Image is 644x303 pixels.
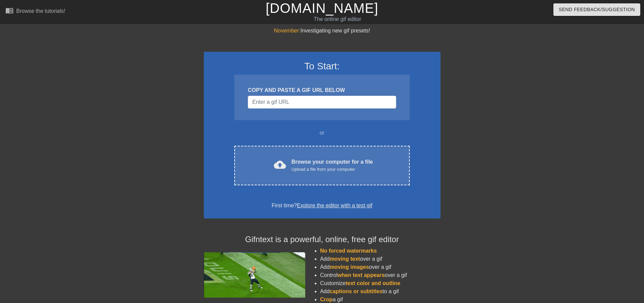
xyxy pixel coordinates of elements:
a: Explore the editor with a test gif [297,203,372,208]
li: Add over a gif [320,255,440,263]
li: Control over a gif [320,271,440,279]
span: moving images [330,264,369,270]
img: football_small.gif [204,252,305,298]
input: Username [248,96,396,109]
div: Browse your computer for a file [291,158,373,173]
li: Customize [320,279,440,287]
div: or [221,129,423,137]
span: text color and outline [345,280,400,286]
div: Investigating new gif presets! [204,27,440,35]
div: First time? [213,202,432,210]
span: when text appears [337,272,385,278]
div: COPY AND PASTE A GIF URL BELOW [248,86,396,94]
div: Upload a file from your computer [291,166,373,173]
h3: To Start: [213,61,432,72]
span: No forced watermarks [320,248,377,254]
button: Send Feedback/Suggestion [553,3,640,16]
a: [DOMAIN_NAME] [266,1,378,16]
h4: Gifntext is a powerful, online, free gif editor [204,235,440,244]
span: Send Feedback/Suggestion [559,5,635,14]
span: menu_book [5,6,14,15]
span: Crop [320,297,333,302]
a: Browse the tutorials! [5,6,65,17]
span: November: [274,28,300,33]
div: Browse the tutorials! [16,8,65,14]
span: moving text [330,256,360,262]
span: cloud_upload [274,159,286,171]
div: The online gif editor [218,15,457,23]
li: Add to a gif [320,287,440,296]
span: captions or subtitles [330,288,382,294]
li: Add over a gif [320,263,440,271]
